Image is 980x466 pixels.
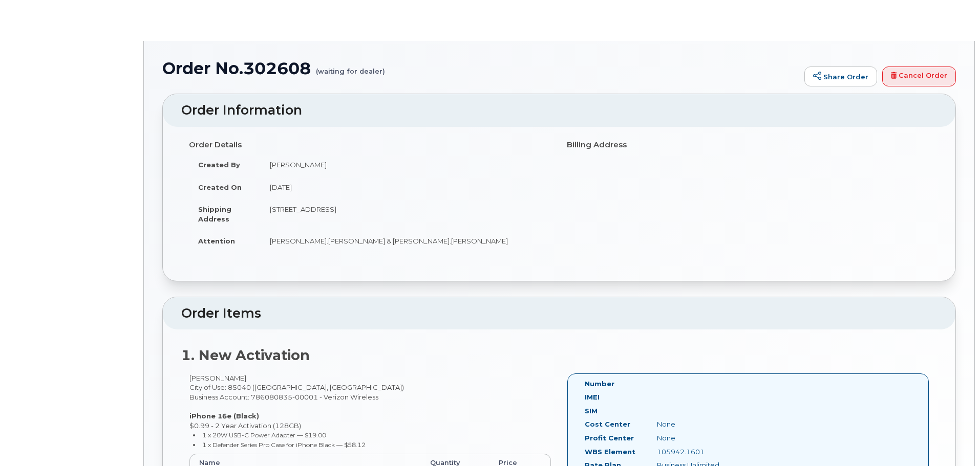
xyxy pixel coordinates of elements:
[316,59,385,75] small: (waiting for dealer)
[198,161,240,169] strong: Created By
[804,66,877,87] a: Share Order
[585,447,635,457] label: WBS Element
[649,433,751,443] div: None
[181,103,937,118] h2: Order Information
[882,66,956,87] a: Cancel Order
[181,306,937,321] h2: Order Items
[261,176,551,198] td: [DATE]
[585,419,630,429] label: Cost Center
[189,412,259,420] strong: iPhone 16e (Black)
[261,153,551,176] td: [PERSON_NAME]
[261,230,551,252] td: [PERSON_NAME].[PERSON_NAME] & [PERSON_NAME].[PERSON_NAME]
[202,431,326,439] small: 1 x 20W USB-C Power Adapter — $19.00
[649,447,751,457] div: 105942.1601
[585,406,598,416] label: SIM
[189,141,551,149] h4: Order Details
[649,419,751,429] div: None
[181,347,310,364] strong: 1. New Activation
[198,237,235,245] strong: Attention
[198,205,231,223] strong: Shipping Address
[162,59,799,77] h1: Order No.302608
[585,433,634,443] label: Profit Center
[567,141,929,149] h4: Billing Address
[202,441,366,449] small: 1 x Defender Series Pro Case for iPhone Black — $58.12
[585,392,600,402] label: IMEI
[585,379,614,389] label: Number
[261,198,551,230] td: [STREET_ADDRESS]
[198,183,242,191] strong: Created On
